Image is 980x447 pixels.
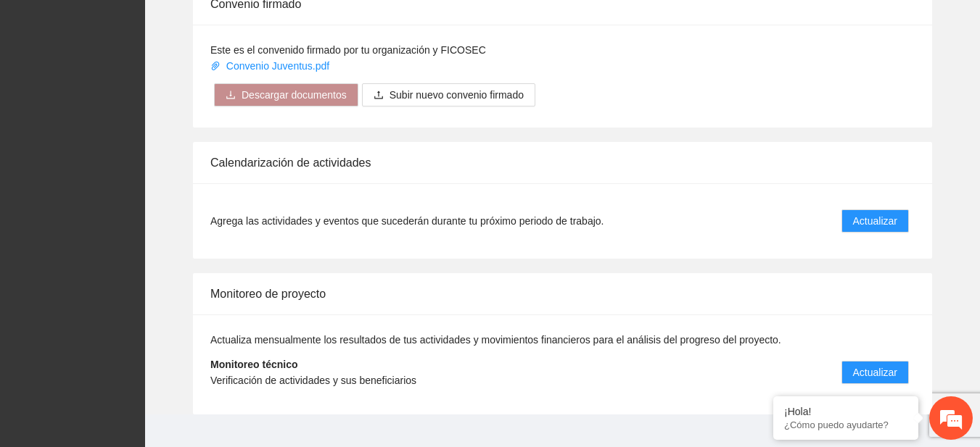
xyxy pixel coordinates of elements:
[841,209,909,233] button: Actualizar
[210,375,416,386] span: Verificación de actividades y sus beneficiarios
[226,90,236,101] span: download
[853,364,897,380] span: Actualizar
[853,213,897,229] span: Actualizar
[84,143,200,289] span: Estamos en línea.
[374,90,384,101] span: upload
[210,359,298,370] strong: Monitoreo técnico
[242,87,347,103] span: Descargar documentos
[238,7,273,42] div: Minimizar ventana de chat en vivo
[390,87,524,103] span: Subir nuevo convenio firmado
[210,44,486,56] span: Este es el convenido firmado por tu organización y FICOSEC
[784,419,907,430] p: ¿Cómo puedo ayudarte?
[210,61,221,71] span: paper-clip
[210,213,604,229] span: Agrega las actividades y eventos que sucederán durante tu próximo periodo de trabajo.
[784,406,907,417] div: ¡Hola!
[362,89,535,101] span: uploadSubir nuevo convenio firmado
[362,83,535,106] button: uploadSubir nuevo convenio firmado
[75,74,244,93] div: Chatee con nosotros ahora
[841,361,909,384] button: Actualizar
[210,142,915,183] div: Calendarización de actividades
[210,60,332,72] a: Convenio Juventus.pdf
[7,295,276,346] textarea: Escriba su mensaje y pulse “Intro”
[214,83,358,106] button: downloadDescargar documentos
[210,334,781,346] span: Actualiza mensualmente los resultados de tus actividades y movimientos financieros para el anális...
[210,273,915,314] div: Monitoreo de proyecto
